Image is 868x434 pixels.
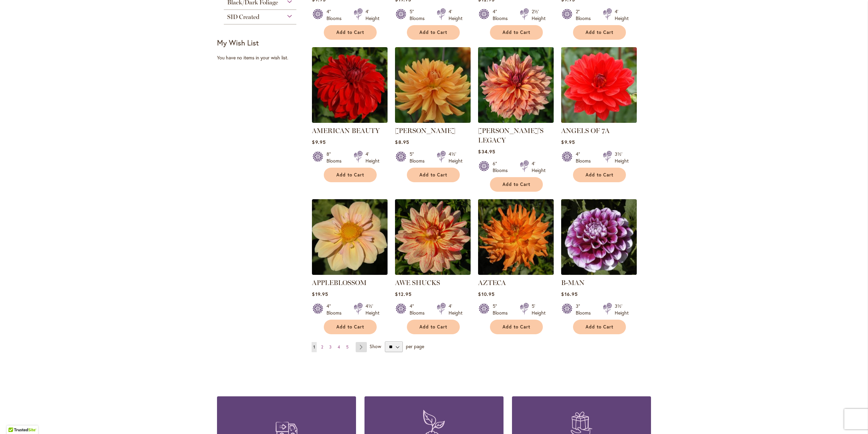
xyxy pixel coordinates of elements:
a: 2 [319,342,325,352]
a: AZTECA [478,270,554,276]
div: 4" Blooms [327,303,346,316]
button: Add to Cart [324,320,377,334]
a: Andy's Legacy [478,118,554,124]
span: 3 [329,344,332,350]
div: 4' Height [366,151,379,164]
a: 4 [336,342,342,352]
button: Add to Cart [573,168,626,182]
div: 5' Height [532,303,546,316]
img: Andy's Legacy [478,47,554,123]
a: [PERSON_NAME]'S LEGACY [478,127,544,144]
button: Add to Cart [573,25,626,40]
button: Add to Cart [490,177,543,192]
a: APPLEBLOSSOM [312,270,388,276]
div: 4' Height [366,8,379,22]
a: ANGELS OF 7A [561,127,610,135]
img: APPLEBLOSSOM [312,199,388,275]
span: 4 [338,344,340,350]
button: Add to Cart [407,168,460,182]
span: Add to Cart [336,30,364,35]
div: 4' Height [449,303,462,316]
a: [PERSON_NAME] [395,127,455,135]
span: $9.95 [312,139,325,145]
a: AMERICAN BEAUTY [312,118,388,124]
span: Add to Cart [336,324,364,330]
img: AMERICAN BEAUTY [312,47,388,123]
span: Add to Cart [419,324,447,330]
div: 5" Blooms [410,8,429,22]
a: 3 [328,342,333,352]
span: Add to Cart [502,324,530,330]
img: ANDREW CHARLES [395,47,471,123]
a: AWE SHUCKS [395,279,440,287]
span: 1 [313,344,315,350]
button: Add to Cart [490,320,543,334]
button: Add to Cart [324,25,377,40]
span: Add to Cart [419,172,447,178]
div: 4' Height [615,8,629,22]
span: Add to Cart [502,182,530,187]
button: Add to Cart [407,25,460,40]
span: Add to Cart [336,172,364,178]
img: B-MAN [561,199,637,275]
a: ANGELS OF 7A [561,118,637,124]
div: 4½' Height [449,151,462,164]
div: 5" Blooms [493,303,512,316]
div: 4" Blooms [493,8,512,22]
div: 3" Blooms [576,303,595,316]
div: 4' Height [532,160,546,174]
div: 3½' Height [615,151,629,164]
a: AWE SHUCKS [395,270,471,276]
button: Add to Cart [407,320,460,334]
span: $19.95 [312,291,328,297]
div: 2" Blooms [576,8,595,22]
div: 4" Blooms [410,303,429,316]
div: 8" Blooms [327,151,346,164]
a: B-MAN [561,279,585,287]
iframe: Launch Accessibility Center [5,410,24,429]
span: $8.95 [395,139,409,145]
div: 2½' Height [532,8,546,22]
button: Add to Cart [324,168,377,182]
span: Add to Cart [419,30,447,35]
span: $12.95 [395,291,411,297]
div: 4" Blooms [327,8,346,22]
a: 5 [344,342,350,352]
strong: My Wish List [217,38,259,48]
a: B-MAN [561,270,637,276]
div: 5" Blooms [410,151,429,164]
div: You have no items in your wish list. [217,54,308,61]
span: SID Created [227,13,259,21]
img: AWE SHUCKS [395,199,471,275]
span: $10.95 [478,291,494,297]
span: Add to Cart [586,324,613,330]
span: Add to Cart [586,172,613,178]
div: 6" Blooms [493,160,512,174]
img: ANGELS OF 7A [561,47,637,123]
span: per page [406,343,424,350]
span: $16.95 [561,291,577,297]
span: Show [370,343,381,350]
button: Add to Cart [573,320,626,334]
a: AMERICAN BEAUTY [312,127,380,135]
a: APPLEBLOSSOM [312,279,367,287]
a: AZTECA [478,279,506,287]
span: $34.95 [478,148,495,155]
span: Add to Cart [502,30,530,35]
button: Add to Cart [490,25,543,40]
img: AZTECA [478,199,554,275]
span: 2 [321,344,323,350]
div: 3½' Height [615,303,629,316]
span: Add to Cart [586,30,613,35]
a: ANDREW CHARLES [395,118,471,124]
div: 4" Blooms [576,151,595,164]
span: $9.95 [561,139,575,145]
div: 4' Height [449,8,462,22]
span: 5 [346,344,349,350]
div: 4½' Height [366,303,379,316]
